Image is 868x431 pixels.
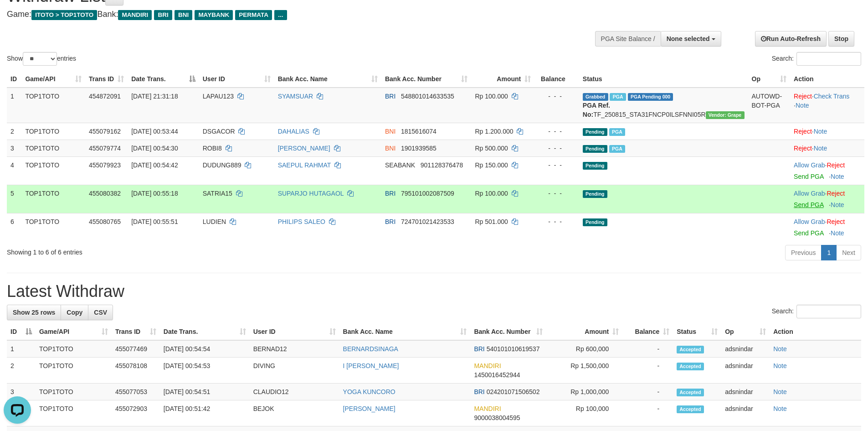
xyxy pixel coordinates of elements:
[31,10,97,20] span: ITOTO > TOP1TOTO
[203,145,222,152] span: ROBI8
[21,140,85,156] td: TOP1TOTO
[583,93,608,101] span: Grabbed
[794,161,825,169] a: Allow Grab
[796,102,809,109] a: Note
[474,414,520,421] span: Copy 9000038004595 to clipboard
[385,145,395,152] span: BNI
[7,71,21,88] th: ID
[203,93,234,100] span: LAPAU123
[794,190,825,197] a: Allow Grab
[36,340,112,358] td: TOP1TOTO
[385,93,395,100] span: BRI
[622,400,673,426] td: -
[385,190,395,197] span: BRI
[61,305,88,320] a: Copy
[828,31,854,47] a: Stop
[794,128,812,135] a: Reject
[579,88,748,123] td: TF_250815_STA31FNCP0ILSFNNI05R
[112,323,160,340] th: Trans ID: activate to sort column ascending
[160,323,250,340] th: Date Trans.: activate to sort column ascending
[773,405,787,412] a: Note
[203,161,241,169] span: DUDUNG889
[748,88,791,123] td: AUTOWD-BOT-PGA
[343,405,395,412] a: [PERSON_NAME]
[4,4,31,31] button: Open LiveChat chat widget
[796,305,861,318] input: Search:
[160,400,250,426] td: [DATE] 00:51:42
[7,305,61,320] a: Show 25 rows
[131,128,178,135] span: [DATE] 00:53:44
[278,218,325,225] a: PHILIPS SALEO
[677,389,704,396] span: Accepted
[131,218,178,225] span: [DATE] 00:55:51
[13,309,55,316] span: Show 25 rows
[772,305,861,318] label: Search:
[278,128,309,135] a: DAHALIAS
[538,161,575,170] div: - - -
[7,282,861,301] h1: Latest Withdraw
[487,388,540,395] span: Copy 024201071506502 to clipboard
[85,71,128,88] th: Trans ID: activate to sort column ascending
[89,128,121,135] span: 455079162
[195,10,233,20] span: MAYBANK
[7,52,76,66] label: Show entries
[673,323,721,340] th: Status: activate to sort column ascending
[401,128,437,135] span: Copy 1815616074 to clipboard
[343,345,398,353] a: BERNARDSINAGA
[112,400,160,426] td: 455072903
[7,10,570,19] h4: Game: Bank:
[583,128,607,136] span: Pending
[748,71,791,88] th: Op: activate to sort column ascending
[23,52,57,66] select: Showentries
[721,400,770,426] td: adsnindar
[677,346,704,353] span: Accepted
[755,31,827,47] a: Run Auto-Refresh
[773,362,787,369] a: Note
[339,323,471,340] th: Bank Acc. Name: activate to sort column ascending
[421,161,463,169] span: Copy 901128376478 to clipboard
[250,384,339,400] td: CLAUDIO12
[118,10,152,20] span: MANDIRI
[381,71,472,88] th: Bank Acc. Number: activate to sort column ascending
[7,123,21,140] td: 2
[622,384,673,400] td: -
[836,245,861,260] a: Next
[89,161,121,169] span: 455079923
[235,10,272,20] span: PERMATA
[250,340,339,358] td: BERNAD12
[470,323,546,340] th: Bank Acc. Number: activate to sort column ascending
[474,371,520,379] span: Copy 1450016452944 to clipboard
[628,93,673,101] span: PGA Pending
[622,340,673,358] td: -
[7,358,36,384] td: 2
[609,145,625,153] span: PGA
[89,190,121,197] span: 455080382
[546,358,622,384] td: Rp 1,500,000
[21,156,85,185] td: TOP1TOTO
[677,363,704,370] span: Accepted
[475,161,508,169] span: Rp 150.000
[721,384,770,400] td: adsnindar
[203,128,235,135] span: DSGACOR
[831,201,844,208] a: Note
[770,323,861,340] th: Action
[203,190,232,197] span: SATRIA15
[579,71,748,88] th: Status
[112,340,160,358] td: 455077469
[250,323,339,340] th: User ID: activate to sort column ascending
[278,145,330,152] a: [PERSON_NAME]
[89,145,121,152] span: 455079774
[385,161,415,169] span: SEABANK
[131,161,178,169] span: [DATE] 00:54:42
[609,128,625,136] span: PGA
[131,145,178,152] span: [DATE] 00:54:30
[7,323,36,340] th: ID: activate to sort column descending
[796,52,861,66] input: Search:
[794,218,825,225] a: Allow Grab
[7,244,355,257] div: Showing 1 to 6 of 6 entries
[610,93,626,101] span: Marked by adsyu
[36,323,112,340] th: Game/API: activate to sort column ascending
[89,93,121,100] span: 454872091
[794,145,812,152] a: Reject
[7,340,36,358] td: 1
